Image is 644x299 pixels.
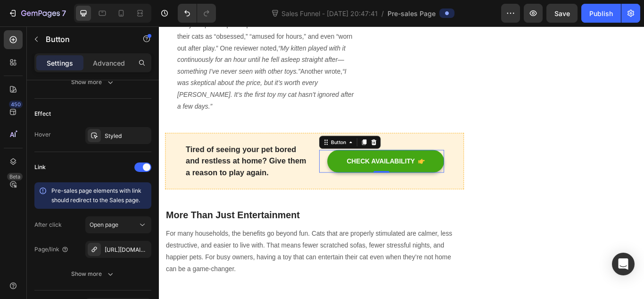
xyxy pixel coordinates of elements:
[196,144,332,171] a: CHECK AVAILABILITY
[7,213,355,229] h2: More Than Just Entertainment
[7,173,23,180] div: Beta
[51,187,141,204] span: Pre-sales page elements with link should redirect to the Sales page.
[46,34,126,45] p: Button
[581,4,621,23] button: Publish
[546,4,578,23] button: Save
[8,235,355,290] p: For many households, the benefits go beyond fun. Cats that are properly stimulated are calmer, le...
[62,8,66,19] p: 7
[34,110,51,118] div: Effect
[34,245,69,254] div: Page/link
[47,58,73,68] p: Settings
[198,131,220,139] div: Button
[31,137,174,178] p: Tired of seeing your pet bored and restless at home? Give them a reason to play again.
[34,163,46,171] div: Link
[4,4,70,23] button: 7
[93,58,125,68] p: Advanced
[34,265,151,282] button: Show more
[105,246,149,254] div: [URL][DOMAIN_NAME]
[554,9,570,17] span: Save
[589,9,613,18] div: Publish
[21,49,227,97] i: “I was skeptical about the price, but it’s worth every [PERSON_NAME]. It’s the first toy my cat h...
[388,9,436,18] span: Pre-sales Page
[105,132,149,140] div: Styled
[34,74,151,91] button: Show more
[85,216,151,233] button: Open page
[381,9,384,18] span: /
[178,4,216,23] div: Undo/Redo
[9,101,23,108] div: 450
[219,152,298,163] div: CHECK AVAILABILITY
[34,130,51,139] div: Hover
[280,9,380,18] span: Sales Funnel - [DATE] 20:47:41
[34,221,62,229] div: After click
[21,21,217,57] i: “My kitten played with it continuously for an hour until he fell asleep straight after—something ...
[612,253,635,275] div: Open Intercom Messenger
[159,26,644,299] iframe: Design area
[71,269,115,279] div: Show more
[90,221,118,228] span: Open page
[71,77,115,87] div: Show more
